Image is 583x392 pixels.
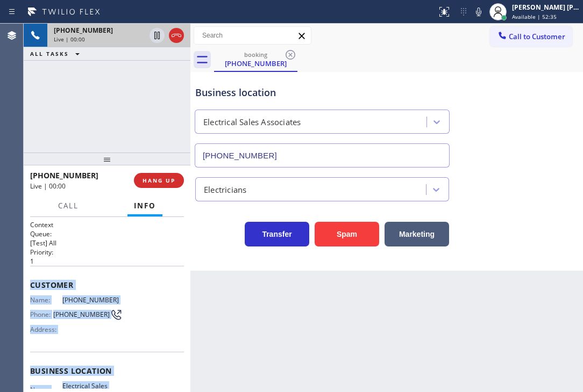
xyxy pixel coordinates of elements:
button: Call [52,195,85,216]
div: Electricians [204,183,246,195]
button: Hang up [169,28,184,43]
h2: Priority: [30,248,184,257]
div: booking [215,50,296,59]
span: Customer [30,280,184,290]
span: Address: [30,325,62,333]
span: Business location [30,366,184,376]
div: [PERSON_NAME] [PERSON_NAME] Dahil [512,3,580,12]
span: Call to Customer [509,32,565,41]
span: [PHONE_NUMBER] [54,26,113,35]
button: HANG UP [134,173,184,188]
button: Transfer [245,222,309,246]
h1: Context [30,220,184,229]
p: 1 [30,257,184,266]
span: Available | 52:35 [512,13,557,20]
button: Spam [315,222,379,246]
div: Electrical Sales Associates [203,116,301,128]
button: Call to Customer [490,26,572,47]
span: HANG UP [143,177,175,184]
div: [PHONE_NUMBER] [215,59,296,68]
span: Live | 00:00 [54,35,85,43]
span: [PHONE_NUMBER] [30,170,98,180]
input: Search [194,27,311,44]
button: ALL TASKS [24,47,90,60]
span: [PHONE_NUMBER] [53,310,110,318]
span: Phone: [30,310,53,318]
span: [PHONE_NUMBER] [62,296,123,304]
button: Marketing [385,222,449,246]
button: Info [127,195,162,216]
div: Business location [195,85,449,100]
span: Live | 00:00 [30,182,66,191]
span: Name: [30,296,62,304]
span: Call [58,201,79,210]
p: [Test] All [30,238,184,248]
span: ALL TASKS [30,50,69,57]
button: Mute [471,4,486,19]
span: Info [134,201,156,210]
div: (206) 683-0289 [215,48,296,71]
h2: Queue: [30,229,184,238]
button: Hold Customer [150,28,165,43]
input: Phone Number [195,143,450,168]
